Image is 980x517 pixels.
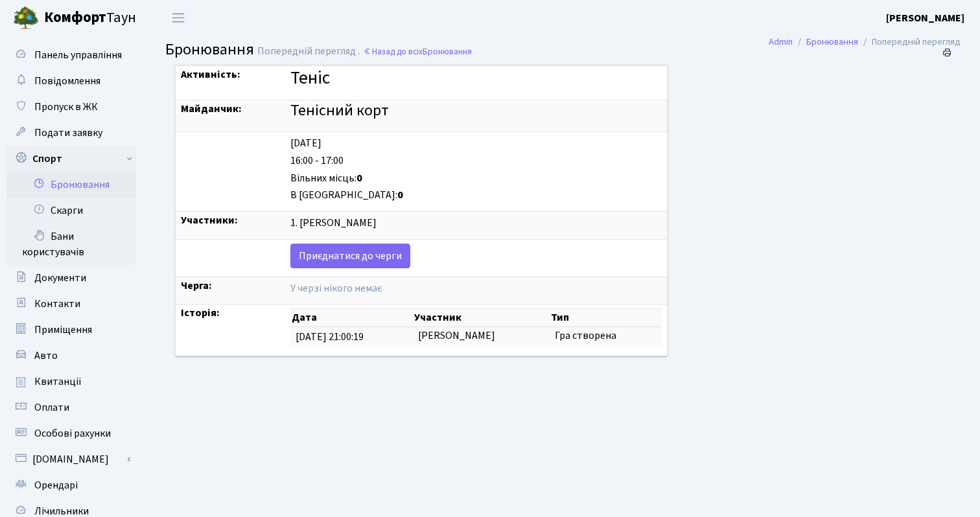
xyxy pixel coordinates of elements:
[290,309,413,327] th: Дата
[257,44,360,58] span: Попередній перегляд .
[34,48,122,62] span: Панель управління
[290,102,662,121] h4: Тенісний корт
[181,306,220,320] strong: Історія:
[34,74,100,88] span: Повідомлення
[769,35,793,49] a: Admin
[356,171,362,185] b: 0
[34,297,80,311] span: Контакти
[290,67,662,89] h3: Теніс
[290,188,662,203] div: В [GEOGRAPHIC_DATA]:
[6,317,136,343] a: Приміщення
[886,11,964,25] b: [PERSON_NAME]
[181,279,212,293] strong: Черга:
[6,172,136,198] a: Бронювання
[34,400,69,415] span: Оплати
[162,7,194,29] button: Переключити навігацію
[397,188,403,202] b: 0
[6,291,136,317] a: Контакти
[165,38,254,61] span: Бронювання
[423,45,472,58] span: Бронювання
[886,10,964,26] a: [PERSON_NAME]
[6,420,136,446] a: Особові рахунки
[34,374,82,389] span: Квитанції
[6,198,136,224] a: Скарги
[44,7,106,28] b: Комфорт
[6,224,136,265] a: Бани користувачів
[555,328,616,343] span: Гра створена
[34,126,102,140] span: Подати заявку
[749,29,980,56] nav: breadcrumb
[413,309,550,327] th: Участник
[858,35,961,49] li: Попередній перегляд
[6,68,136,94] a: Повідомлення
[34,426,111,441] span: Особові рахунки
[413,327,550,347] td: [PERSON_NAME]
[34,349,58,363] span: Авто
[290,244,410,268] a: Приєднатися до черги
[6,265,136,291] a: Документи
[13,5,39,31] img: logo.png
[34,478,78,492] span: Орендарі
[44,7,136,29] span: Таун
[290,216,662,231] div: 1. [PERSON_NAME]
[6,446,136,472] a: [DOMAIN_NAME]
[6,146,136,172] a: Спорт
[181,213,238,227] strong: Участники:
[6,94,136,120] a: Пропуск в ЖК
[290,327,413,347] td: [DATE] 21:00:19
[6,343,136,369] a: Авто
[6,42,136,68] a: Панель управління
[34,271,86,285] span: Документи
[181,67,240,82] strong: Активність:
[550,309,662,327] th: Тип
[6,120,136,146] a: Подати заявку
[181,102,242,116] strong: Майданчик:
[290,281,382,295] span: У черзі нікого немає
[34,323,92,337] span: Приміщення
[363,45,472,58] a: Назад до всіхБронювання
[806,35,858,49] a: Бронювання
[6,369,136,395] a: Квитанції
[290,171,662,186] div: Вільних місць:
[6,472,136,498] a: Орендарі
[290,154,662,168] div: 16:00 - 17:00
[34,100,98,114] span: Пропуск в ЖК
[290,136,662,151] div: [DATE]
[6,395,136,420] a: Оплати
